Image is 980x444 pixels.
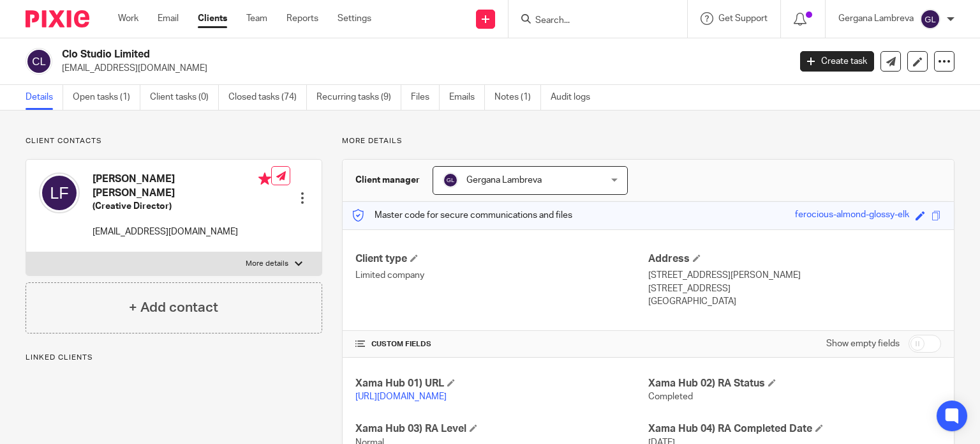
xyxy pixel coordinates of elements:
[93,226,271,238] p: [EMAIL_ADDRESS][DOMAIN_NAME]
[449,85,485,110] a: Emails
[26,10,89,27] img: Pixie
[355,339,648,349] h4: CUSTOM FIELDS
[93,200,271,213] h5: (Creative Director)
[534,15,649,27] input: Search
[800,51,874,72] a: Create task
[316,85,401,110] a: Recurring tasks (9)
[246,259,288,269] p: More details
[286,12,318,25] a: Reports
[39,172,80,213] img: svg%3E
[246,12,267,25] a: Team
[838,12,914,25] p: Gergana Lambreva
[338,12,371,25] a: Settings
[26,353,322,363] p: Linked clients
[355,422,648,436] h4: Xama Hub 03) RA Level
[158,12,179,25] a: Email
[355,252,648,266] h4: Client type
[352,209,572,222] p: Master code for secure communications and files
[411,85,440,110] a: Files
[551,85,600,110] a: Audit logs
[648,252,941,266] h4: Address
[355,377,648,390] h4: Xama Hub 01) URL
[648,282,941,295] p: [STREET_ADDRESS]
[648,392,693,401] span: Completed
[198,12,227,25] a: Clients
[150,85,219,110] a: Client tasks (0)
[466,176,542,185] span: Gergana Lambreva
[73,85,140,110] a: Open tasks (1)
[26,136,322,146] p: Client contacts
[443,172,458,188] img: svg%3E
[355,392,447,401] a: [URL][DOMAIN_NAME]
[826,337,900,350] label: Show empty fields
[920,9,940,29] img: svg%3E
[494,85,541,110] a: Notes (1)
[26,85,63,110] a: Details
[648,295,941,308] p: [GEOGRAPHIC_DATA]
[228,85,307,110] a: Closed tasks (74)
[355,174,420,187] h3: Client manager
[26,48,52,75] img: svg%3E
[258,172,271,185] i: Primary
[342,136,954,146] p: More details
[62,48,637,61] h2: Clo Studio Limited
[718,14,768,23] span: Get Support
[648,377,941,390] h4: Xama Hub 02) RA Status
[648,269,941,282] p: [STREET_ADDRESS][PERSON_NAME]
[93,172,271,200] h4: [PERSON_NAME] [PERSON_NAME]
[648,422,941,436] h4: Xama Hub 04) RA Completed Date
[62,62,781,75] p: [EMAIL_ADDRESS][DOMAIN_NAME]
[795,208,909,223] div: ferocious-almond-glossy-elk
[118,12,138,25] a: Work
[355,269,648,282] p: Limited company
[129,298,218,318] h4: + Add contact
